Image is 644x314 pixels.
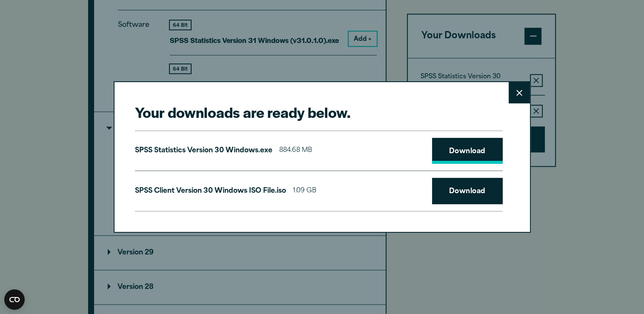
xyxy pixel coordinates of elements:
[293,185,316,197] span: 1.09 GB
[279,145,312,157] span: 884.68 MB
[135,185,286,197] p: SPSS Client Version 30 Windows ISO File.iso
[135,145,272,157] p: SPSS Statistics Version 30 Windows.exe
[4,289,25,310] button: Open CMP widget
[432,178,503,204] a: Download
[432,138,503,164] a: Download
[135,103,503,122] h2: Your downloads are ready below.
